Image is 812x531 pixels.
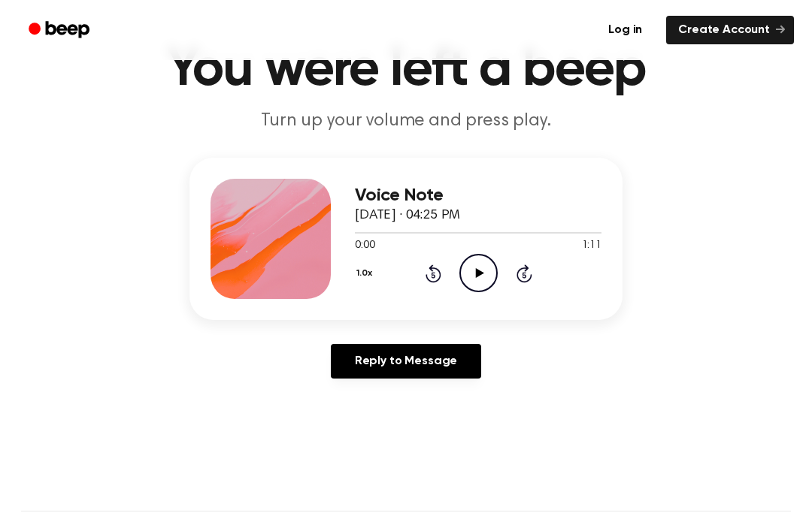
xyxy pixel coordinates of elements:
span: 1:11 [582,238,601,254]
button: 1.0x [355,261,377,286]
a: Create Account [666,16,794,44]
a: Reply to Message [331,344,481,379]
a: Log in [593,13,657,47]
h3: Voice Note [355,186,601,206]
a: Beep [18,16,103,45]
h1: You were left a beep [21,43,791,97]
p: Turn up your volume and press play. [117,109,695,134]
span: 0:00 [355,238,374,254]
span: [DATE] · 04:25 PM [355,209,460,222]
